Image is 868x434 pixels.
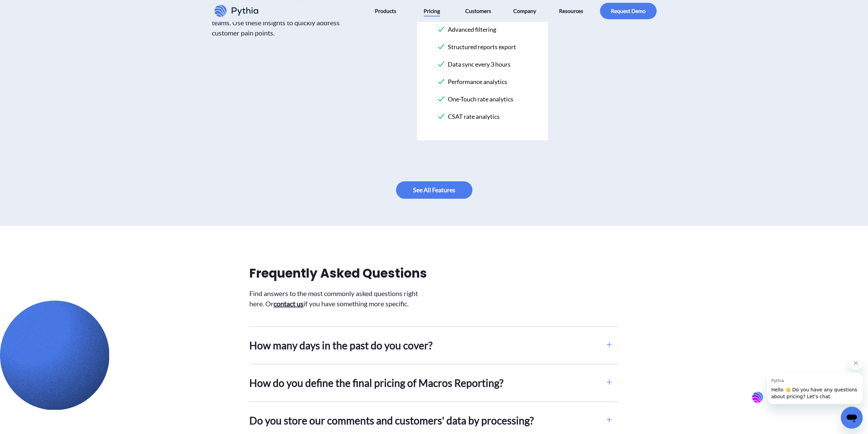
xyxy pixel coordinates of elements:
li: Structured reports export [437,40,528,54]
iframe: Message from Pythia [767,373,863,404]
h2: How do you define the final pricing of Macros Reporting? [249,375,600,391]
a: contact us [274,299,304,308]
span: Products [374,5,396,16]
li: Advanced filtering [437,22,528,37]
span: Pricing [424,5,440,16]
iframe: Close message from Pythia [849,356,863,370]
iframe: Button to launch messaging window [841,407,863,429]
span: Customers [465,5,491,16]
li: One-Touch rate analytics [437,92,528,107]
div: Pythia says "Hello 👋 Do you have any questions about pricing? Let's chat. ". Open messaging windo... [751,356,863,404]
h2: How many days in the past do you cover? [249,338,600,353]
li: Performance analytics [437,74,528,89]
iframe: no content [751,390,764,404]
h2: Do you store our comments and customers' data by processing? [249,413,600,428]
h2: Frequently Asked Questions [249,264,431,283]
h3: Find answers to the most commonly asked questions right here. Or if you have something more speci... [249,288,431,309]
span: Company [513,5,536,16]
li: CSAT rate analytics [437,109,528,124]
span: Resources [559,5,583,16]
li: Data sync every 3 hours [437,57,528,72]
